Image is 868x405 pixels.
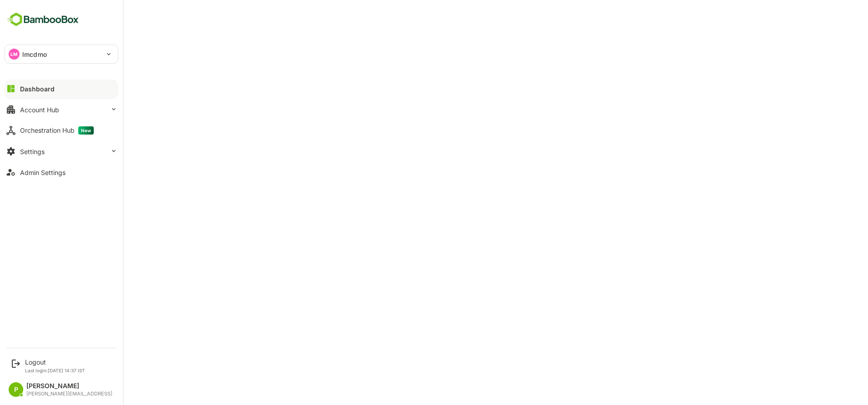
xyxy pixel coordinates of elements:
[20,85,55,93] div: Dashboard
[26,391,112,397] div: [PERSON_NAME][EMAIL_ADDRESS]
[5,45,118,63] div: LMlmcdmo
[20,148,45,155] div: Settings
[78,126,94,135] span: New
[9,49,20,60] div: LM
[5,121,118,140] button: Orchestration HubNew
[20,169,66,176] div: Admin Settings
[20,106,59,114] div: Account Hub
[22,50,47,59] p: lmcdmo
[5,100,118,119] button: Account Hub
[5,80,118,98] button: Dashboard
[5,11,81,28] img: BambooboxFullLogoMark.5f36c76dfaba33ec1ec1367b70bb1252.svg
[25,358,85,366] div: Logout
[9,382,23,397] div: P
[25,368,85,373] p: Last login: [DATE] 14:37 IST
[5,163,118,181] button: Admin Settings
[20,126,94,135] div: Orchestration Hub
[26,382,112,390] div: [PERSON_NAME]
[5,142,118,160] button: Settings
